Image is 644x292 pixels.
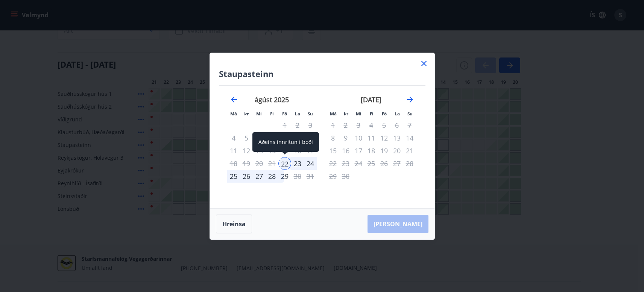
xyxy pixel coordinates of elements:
strong: [DATE] [361,95,381,104]
td: Not available. fimmtudagur, 18. september 2025 [365,144,378,157]
small: Fi [270,111,274,116]
strong: ágúst 2025 [255,95,289,104]
div: Aðeins innritun í boði [278,157,291,170]
td: Not available. þriðjudagur, 9. september 2025 [339,132,352,144]
small: Má [330,111,337,116]
small: Fö [382,111,387,116]
td: Not available. sunnudagur, 10. ágúst 2025 [304,132,317,144]
td: Not available. mánudagur, 15. september 2025 [327,144,339,157]
td: Not available. laugardagur, 20. september 2025 [390,144,403,157]
td: Not available. miðvikudagur, 20. ágúst 2025 [253,157,266,170]
td: Choose miðvikudagur, 27. ágúst 2025 as your check-out date. It’s available. [253,170,266,183]
div: 25 [227,170,240,183]
td: Not available. sunnudagur, 21. september 2025 [403,144,416,157]
td: Not available. þriðjudagur, 30. september 2025 [339,170,352,183]
small: Su [407,111,413,116]
small: Fi [370,111,374,116]
td: Choose mánudagur, 25. ágúst 2025 as your check-out date. It’s available. [227,170,240,183]
td: Not available. miðvikudagur, 3. september 2025 [352,119,365,132]
div: Aðeins innritun í boði [252,132,319,152]
td: Not available. laugardagur, 9. ágúst 2025 [291,132,304,144]
td: Not available. laugardagur, 27. september 2025 [390,157,403,170]
small: Má [230,111,237,116]
div: Move backward to switch to the previous month. [229,95,238,104]
td: Choose fimmtudagur, 28. ágúst 2025 as your check-out date. It’s available. [266,170,278,183]
small: Fö [282,111,287,116]
td: Not available. þriðjudagur, 12. ágúst 2025 [240,144,253,157]
td: Not available. þriðjudagur, 23. september 2025 [339,157,352,170]
small: Þr [344,111,348,116]
td: Not available. mánudagur, 4. ágúst 2025 [227,132,240,144]
td: Not available. þriðjudagur, 19. ágúst 2025 [240,157,253,170]
small: Þr [244,111,249,116]
td: Not available. sunnudagur, 31. ágúst 2025 [304,170,317,183]
td: Choose þriðjudagur, 26. ágúst 2025 as your check-out date. It’s available. [240,170,253,183]
td: Not available. mánudagur, 8. september 2025 [327,132,339,144]
td: Not available. föstudagur, 5. september 2025 [378,119,390,132]
div: Move forward to switch to the next month. [406,95,415,104]
td: Not available. laugardagur, 13. september 2025 [390,132,403,144]
td: Selected as start date. föstudagur, 22. ágúst 2025 [278,157,291,170]
div: 24 [304,157,317,170]
td: Not available. mánudagur, 1. september 2025 [327,119,339,132]
td: Not available. mánudagur, 29. september 2025 [327,170,339,183]
td: Not available. laugardagur, 6. september 2025 [390,119,403,132]
td: Not available. þriðjudagur, 16. september 2025 [339,144,352,157]
small: La [395,111,400,116]
div: 27 [253,170,266,183]
td: Not available. laugardagur, 30. ágúst 2025 [291,170,304,183]
div: 28 [266,170,278,183]
td: Not available. þriðjudagur, 5. ágúst 2025 [240,132,253,144]
td: Not available. föstudagur, 19. september 2025 [378,144,390,157]
td: Not available. þriðjudagur, 2. september 2025 [339,119,352,132]
small: Mi [256,111,262,116]
td: Not available. miðvikudagur, 10. september 2025 [352,132,365,144]
td: Not available. sunnudagur, 14. september 2025 [403,132,416,144]
td: Not available. fimmtudagur, 11. september 2025 [365,132,378,144]
td: Not available. föstudagur, 8. ágúst 2025 [278,132,291,144]
td: Not available. fimmtudagur, 7. ágúst 2025 [266,132,278,144]
td: Not available. miðvikudagur, 17. september 2025 [352,144,365,157]
div: 23 [291,157,304,170]
div: Aðeins útritun í boði [378,132,390,144]
td: Not available. föstudagur, 12. september 2025 [378,132,390,144]
td: Not available. laugardagur, 2. ágúst 2025 [291,119,304,132]
td: Not available. fimmtudagur, 25. september 2025 [365,157,378,170]
td: Choose föstudagur, 29. ágúst 2025 as your check-out date. It’s available. [278,170,291,183]
small: Su [308,111,313,116]
td: Not available. mánudagur, 22. september 2025 [327,157,339,170]
td: Not available. sunnudagur, 3. ágúst 2025 [304,119,317,132]
td: Not available. föstudagur, 26. september 2025 [378,157,390,170]
h4: Staupasteinn [219,68,425,79]
td: Not available. sunnudagur, 7. september 2025 [403,119,416,132]
td: Not available. fimmtudagur, 4. september 2025 [365,119,378,132]
td: Not available. mánudagur, 11. ágúst 2025 [227,144,240,157]
td: Not available. miðvikudagur, 6. ágúst 2025 [253,132,266,144]
td: Choose laugardagur, 23. ágúst 2025 as your check-out date. It’s available. [291,157,304,170]
button: Hreinsa [216,215,252,233]
td: Not available. miðvikudagur, 24. september 2025 [352,157,365,170]
small: Mi [356,111,361,116]
div: 26 [240,170,253,183]
td: Not available. mánudagur, 18. ágúst 2025 [227,157,240,170]
div: Calendar [219,86,425,199]
div: Aðeins útritun í boði [278,170,291,183]
small: La [295,111,300,116]
td: Not available. fimmtudagur, 21. ágúst 2025 [266,157,278,170]
td: Not available. föstudagur, 1. ágúst 2025 [278,119,291,132]
td: Not available. sunnudagur, 28. september 2025 [403,157,416,170]
td: Choose sunnudagur, 24. ágúst 2025 as your check-out date. It’s available. [304,157,317,170]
